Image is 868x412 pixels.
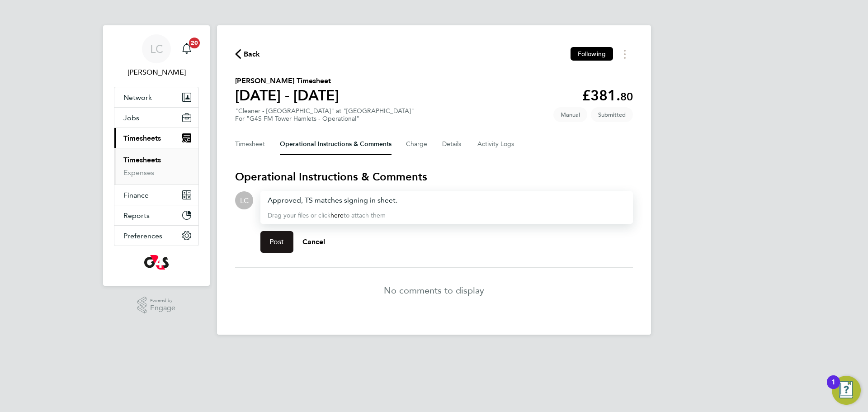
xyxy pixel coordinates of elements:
a: here [330,212,344,219]
button: Preferences [114,226,198,246]
span: Powered by [150,297,175,304]
span: Finance [123,191,149,199]
a: Timesheets [123,156,161,164]
h2: [PERSON_NAME] Timesheet [235,76,339,86]
span: Back [244,49,260,60]
button: Post [260,231,293,253]
span: LC [150,43,163,55]
button: Cancel [293,231,335,253]
span: Lilingxi Chen [114,67,199,78]
span: LC [240,195,249,205]
button: Following [571,47,613,61]
a: Expenses [123,168,154,177]
span: Following [578,50,606,58]
span: Reports [123,211,150,220]
div: Lilingxi Chen [235,191,253,209]
span: Approved, TS matches signing in sheet. [268,196,397,204]
a: LC[PERSON_NAME] [114,34,199,78]
span: This timesheet is Submitted. [591,107,633,122]
button: Reports [114,205,198,225]
button: Jobs [114,108,198,128]
button: Timesheet [235,133,265,155]
span: Jobs [123,114,139,122]
h1: [DATE] - [DATE] [235,86,339,104]
span: Timesheets [123,134,161,142]
div: Timesheets [114,148,198,185]
a: 20 [178,34,196,63]
div: "Cleaner - [GEOGRAPHIC_DATA]" at "[GEOGRAPHIC_DATA]" [235,107,414,123]
button: Finance [114,185,198,205]
span: Cancel [302,237,325,246]
app-decimal: £381. [582,87,633,104]
span: Preferences [123,232,162,240]
nav: Main navigation [103,25,210,286]
div: For "G4S FM Tower Hamlets - Operational" [235,115,414,123]
p: No comments to display [384,284,484,297]
span: Post [269,237,284,246]
button: Timesheets [114,128,198,148]
button: Network [114,87,198,107]
img: g4s-logo-retina.png [144,255,169,270]
span: This timesheet was manually created. [553,107,587,122]
span: Drag your files or click to attach them [268,212,386,219]
button: Details [442,133,463,155]
h3: Operational Instructions & Comments [235,170,633,184]
button: Back [235,48,260,60]
button: Open Resource Center, 1 new notification [832,376,861,405]
button: Charge [406,133,428,155]
span: 80 [620,90,633,103]
div: 1 [831,382,835,394]
button: Activity Logs [477,133,515,155]
a: Go to home page [114,255,199,270]
button: Timesheets Menu [617,47,633,61]
button: Operational Instructions & Comments [280,133,392,155]
span: Network [123,93,152,102]
span: 20 [189,38,200,48]
a: Powered byEngage [137,297,176,314]
span: Engage [150,304,175,312]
